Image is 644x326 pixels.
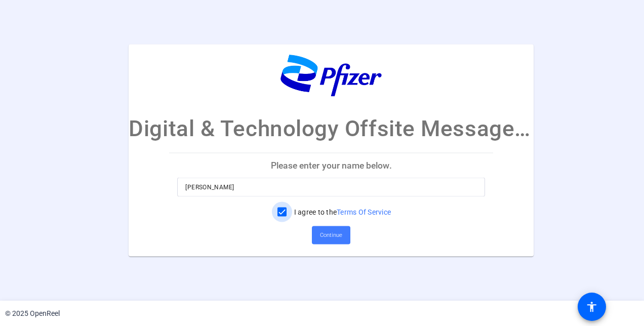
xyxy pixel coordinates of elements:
span: Continue [320,227,342,242]
img: company-logo [280,55,382,97]
p: Please enter your name below. [169,153,493,177]
a: Terms Of Service [337,208,391,216]
mat-icon: accessibility [586,301,598,313]
input: Enter your name [185,181,477,193]
p: Digital & Technology Offsite Message Recording [129,111,534,145]
button: Continue [312,226,350,244]
label: I agree to the [292,207,391,217]
div: © 2025 OpenReel [5,308,60,319]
